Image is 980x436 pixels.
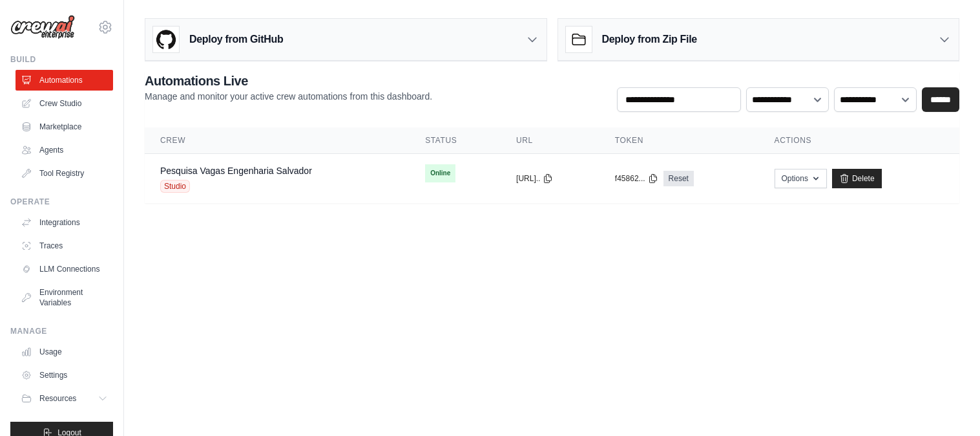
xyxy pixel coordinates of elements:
[145,72,432,90] h2: Automations Live
[16,140,113,160] a: Agents
[16,70,113,91] a: Automations
[16,163,113,184] a: Tool Registry
[160,180,190,193] span: Studio
[602,32,697,47] h3: Deploy from Zip File
[410,127,501,154] th: Status
[775,169,827,188] button: Options
[16,93,113,114] a: Crew Studio
[16,116,113,137] a: Marketplace
[160,166,312,176] a: Pesquisa Vagas Engenharia Salvador
[599,127,759,154] th: Token
[16,388,113,409] button: Resources
[145,127,410,154] th: Crew
[501,127,599,154] th: URL
[10,15,75,39] img: Logo
[10,54,113,65] div: Build
[145,90,432,103] p: Manage and monitor your active crew automations from this dashboard.
[189,32,283,47] h3: Deploy from GitHub
[832,169,882,188] a: Delete
[16,212,113,233] a: Integrations
[16,235,113,256] a: Traces
[16,342,113,362] a: Usage
[10,197,113,207] div: Operate
[759,127,959,154] th: Actions
[39,393,76,404] span: Resources
[153,27,179,52] img: GitHub Logo
[425,164,455,182] span: Online
[10,326,113,336] div: Manage
[615,173,658,184] button: f45862...
[16,365,113,386] a: Settings
[663,171,694,186] a: Reset
[16,259,113,279] a: LLM Connections
[16,282,113,313] a: Environment Variables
